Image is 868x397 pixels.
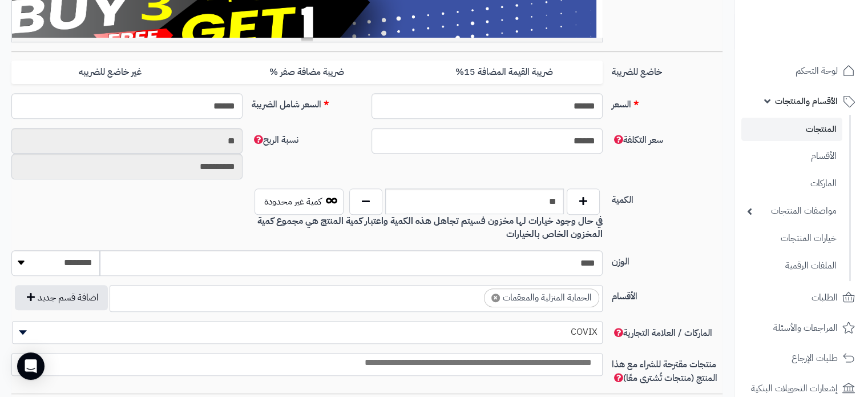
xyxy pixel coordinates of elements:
[790,32,857,56] img: logo-2.png
[751,380,838,396] span: إشعارات التحويلات البنكية
[741,118,842,141] a: المنتجات
[741,314,861,342] a: المراجعات والأسئلة
[17,352,45,380] div: Open Intercom Messenger
[741,171,842,196] a: الماركات
[607,285,727,303] label: الأقسام
[12,321,603,344] span: COVIX
[11,61,208,84] label: غير خاضع للضريبه
[484,288,599,307] li: الحماية المنزلية والمعقمات
[15,285,108,310] button: اضافة قسم جديد
[796,63,838,79] span: لوحة التحكم
[741,344,861,372] a: طلبات الإرجاع
[612,358,717,385] span: منتجات مقترحة للشراء مع هذا المنتج (منتجات تُشترى معًا)
[612,326,712,340] span: الماركات / العلامة التجارية
[491,294,500,302] span: ×
[741,144,842,169] a: الأقسام
[741,254,842,278] a: الملفات الرقمية
[741,199,842,223] a: مواصفات المنتجات
[607,250,727,268] label: الوزن
[812,290,838,306] span: الطلبات
[607,61,727,79] label: خاضع للضريبة
[792,350,838,366] span: طلبات الإرجاع
[247,93,367,111] label: السعر شامل الضريبة
[775,93,838,109] span: الأقسام والمنتجات
[773,320,838,336] span: المراجعات والأسئلة
[741,226,842,251] a: خيارات المنتجات
[13,323,602,340] span: COVIX
[607,93,727,111] label: السعر
[405,61,602,84] label: ضريبة القيمة المضافة 15%
[208,61,405,84] label: ضريبة مضافة صفر %
[252,133,298,147] span: نسبة الربح
[612,133,663,147] span: سعر التكلفة
[741,57,861,85] a: لوحة التحكم
[257,214,603,241] b: في حال وجود خيارات لها مخزون فسيتم تجاهل هذه الكمية واعتبار كمية المنتج هي مجموع كمية المخزون الخ...
[741,284,861,311] a: الطلبات
[607,189,727,207] label: الكمية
